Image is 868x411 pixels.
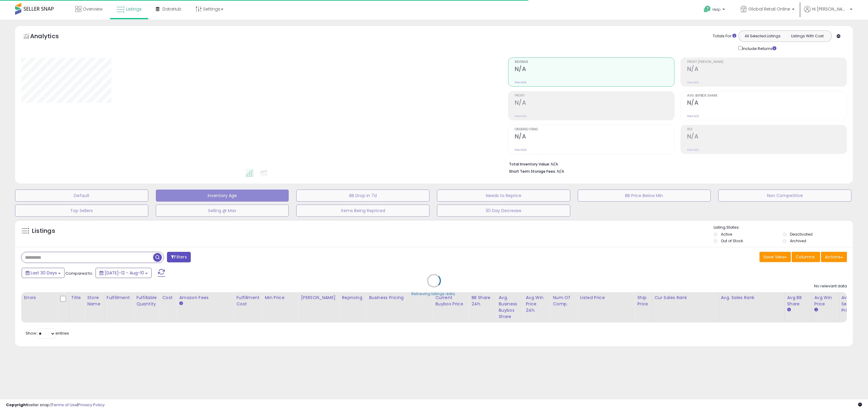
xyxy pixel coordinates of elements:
[509,169,556,174] b: Short Term Storage Fees:
[687,133,847,141] h2: N/A
[515,99,674,107] h2: N/A
[296,205,429,217] button: Items Being Repriced
[15,205,148,217] button: Top Sellers
[509,160,842,167] li: N/A
[509,162,550,167] b: Total Inventory Value:
[437,190,570,202] button: Needs to Reprice
[515,81,527,84] small: Prev: N/A
[515,114,527,118] small: Prev: N/A
[785,32,830,40] button: Listings With Cost
[687,94,847,97] span: Avg. Buybox Share
[687,66,847,74] h2: N/A
[687,81,699,84] small: Prev: N/A
[30,32,71,42] h5: Analytics
[718,190,851,202] button: Non Competitive
[15,190,148,202] button: Default
[713,33,736,39] div: Totals For
[687,60,847,64] span: Profit [PERSON_NAME]
[687,114,699,118] small: Prev: N/A
[712,7,721,12] span: Help
[687,148,699,152] small: Prev: N/A
[156,205,289,217] button: Selling @ Max
[296,190,429,202] button: BB Drop in 7d
[411,291,457,297] div: Retrieving listings data..
[687,128,847,131] span: ROI
[515,133,674,141] h2: N/A
[812,6,848,12] span: Hi [PERSON_NAME]
[578,190,711,202] button: BB Price Below Min
[515,128,674,131] span: Ordered Items
[156,190,289,202] button: Inventory Age
[126,6,142,12] span: Listings
[804,6,852,20] a: Hi [PERSON_NAME]
[699,1,731,20] a: Help
[515,94,674,97] span: Profit
[734,45,784,51] div: Include Returns
[740,32,785,40] button: All Selected Listings
[515,148,527,152] small: Prev: N/A
[687,99,847,107] h2: N/A
[162,6,181,12] span: DataHub
[703,5,711,13] i: Get Help
[515,60,674,64] span: Revenue
[437,205,570,217] button: 30 Day Decrease
[515,66,674,74] h2: N/A
[83,6,102,12] span: Overview
[557,168,564,174] span: N/A
[748,6,790,12] span: Global Retail Online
